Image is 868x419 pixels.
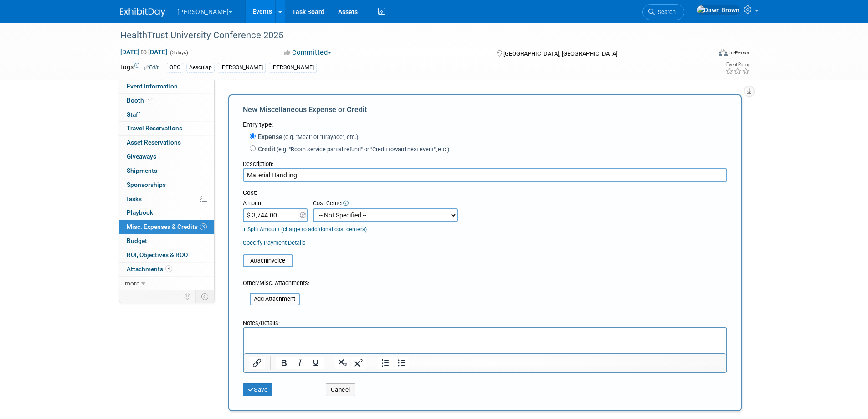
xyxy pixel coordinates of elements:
button: Committed [281,48,335,57]
button: Superscript [351,357,366,369]
div: Cost: [243,189,727,197]
div: Cost Center [313,199,458,208]
a: Booth [119,94,214,108]
div: Entry type: [243,120,727,129]
span: Attachments [127,265,172,273]
span: Misc. Expenses & Credits [127,223,207,230]
a: Budget [119,234,214,248]
a: Asset Reservations [119,136,214,150]
i: Booth reservation complete [148,98,153,103]
button: Insert/edit link [249,357,265,369]
img: Dawn Brown [696,5,740,15]
div: [PERSON_NAME] [218,63,266,72]
button: Underline [308,357,324,369]
a: Travel Reservations [119,122,214,135]
button: Italic [292,357,308,369]
span: [GEOGRAPHIC_DATA], [GEOGRAPHIC_DATA] [503,50,617,57]
span: (3 days) [169,50,188,56]
td: Personalize Event Tab Strip [180,290,196,302]
button: Cancel [326,383,355,396]
a: Misc. Expenses & Credits3 [119,220,214,234]
div: GPO [167,63,183,72]
span: Travel Reservations [127,124,182,132]
span: Search [655,9,676,16]
button: Subscript [335,357,350,369]
a: Search [642,4,684,20]
iframe: Rich Text Area [244,328,726,353]
span: Booth [127,97,154,104]
td: Toggle Event Tabs [195,290,214,302]
div: New Miscellaneous Expense or Credit [243,105,727,120]
button: Bold [276,357,292,369]
span: Shipments [127,167,157,174]
span: Playbook [127,209,153,216]
span: (e.g. "Booth service partial refund" or "Credit toward next event", etc.) [276,146,449,153]
img: Format-Inperson.png [719,49,728,56]
a: more [119,277,214,290]
a: Event Information [119,80,214,93]
a: Edit [144,64,159,71]
span: to [139,48,148,56]
label: Expense [256,132,358,141]
div: Other/Misc. Attachments: [243,279,309,290]
span: 3 [200,223,207,230]
span: Event Information [127,83,178,90]
span: Tasks [126,195,142,202]
button: Save [243,383,273,396]
a: Staff [119,108,214,122]
div: Amount [243,199,309,208]
button: Numbered list [378,357,393,369]
img: ExhibitDay [120,8,165,17]
a: Shipments [119,164,214,178]
div: Event Rating [725,62,750,67]
span: Giveaways [127,153,156,160]
div: In-Person [729,49,750,56]
span: more [125,279,139,287]
a: Specify Payment Details [243,239,306,246]
div: Notes/Details: [243,315,727,327]
button: Bullet list [394,357,409,369]
div: Aesculap [186,63,215,72]
a: + Split Amount (charge to additional cost centers) [243,226,367,233]
td: Tags [120,62,159,73]
span: ROI, Objectives & ROO [127,251,188,259]
span: 4 [165,265,172,272]
label: Credit [256,145,449,154]
a: Attachments4 [119,263,214,276]
div: [PERSON_NAME] [269,63,317,72]
a: Giveaways [119,150,214,164]
span: Sponsorships [127,181,166,188]
span: (e.g. "Meal" or "Drayage", etc.) [282,134,358,140]
span: Asset Reservations [127,139,181,146]
span: [DATE] [DATE] [120,48,168,56]
div: Event Format [657,47,751,61]
a: Sponsorships [119,178,214,192]
div: Description: [243,156,727,168]
span: Staff [127,111,140,118]
div: HealthTrust University Conference 2025 [117,27,697,44]
span: Budget [127,237,147,244]
a: ROI, Objectives & ROO [119,248,214,262]
a: Playbook [119,206,214,220]
a: Tasks [119,192,214,206]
